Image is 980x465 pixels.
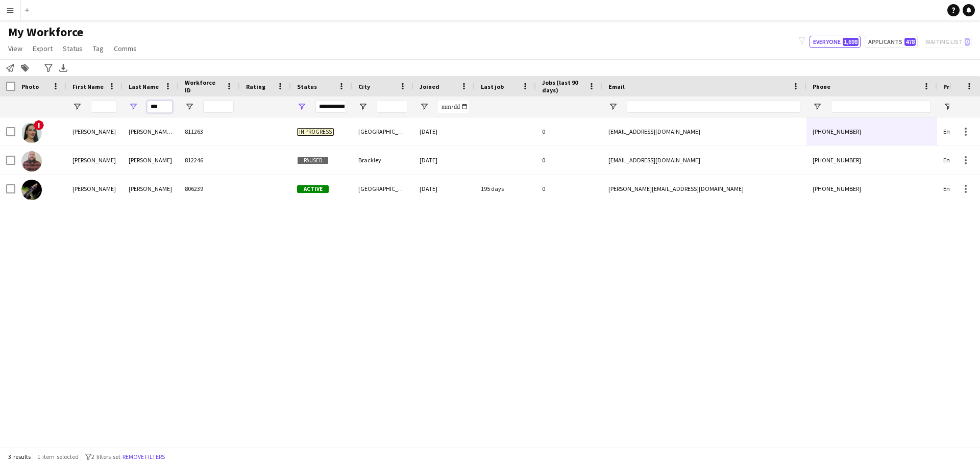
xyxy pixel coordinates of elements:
div: [PERSON_NAME] [PERSON_NAME] [122,117,179,145]
input: Last Name Filter Input [147,101,173,113]
button: Open Filter Menu [129,102,138,111]
button: Open Filter Menu [297,102,306,111]
div: 812246 [179,146,240,174]
a: View [4,42,27,55]
span: Paused [297,157,329,164]
button: Applicants478 [865,36,918,48]
div: [GEOGRAPHIC_DATA] [352,117,413,145]
span: View [8,44,22,53]
div: 0 [536,146,602,174]
button: Open Filter Menu [608,102,618,111]
button: Open Filter Menu [72,102,82,111]
span: In progress [297,128,334,136]
div: [DATE] [413,175,475,203]
span: 478 [904,38,916,46]
img: Andreea Raluca Vintila Serbanescu [21,123,42,143]
div: [PERSON_NAME] [122,146,179,174]
button: Remove filters [120,451,167,462]
span: Active [297,185,329,193]
div: 195 days [475,175,536,203]
button: Open Filter Menu [943,102,952,111]
span: Photo [21,83,39,90]
div: [EMAIL_ADDRESS][DOMAIN_NAME] [602,117,806,145]
app-action-btn: Export XLSX [57,62,69,74]
div: [PERSON_NAME] [122,175,179,203]
span: Workforce ID [185,79,222,94]
div: Brackley [352,146,413,174]
input: First Name Filter Input [91,101,116,113]
span: Comms [114,44,137,53]
button: Open Filter Menu [813,102,822,111]
button: Open Filter Menu [185,102,194,111]
img: Susan Nasser [21,180,42,200]
div: 0 [536,117,602,145]
button: Open Filter Menu [420,102,429,111]
div: [DATE] [413,146,475,174]
div: [PHONE_NUMBER] [806,146,937,174]
span: Rating [246,83,265,90]
span: 1,698 [843,38,859,46]
span: Jobs (last 90 days) [542,79,584,94]
span: 1 item selected [37,453,79,460]
span: Email [608,83,625,90]
div: [GEOGRAPHIC_DATA] [352,175,413,203]
a: Tag [89,42,108,55]
span: First Name [72,83,104,90]
div: 806239 [179,175,240,203]
span: City [358,83,370,90]
app-action-btn: Add to tag [19,62,31,74]
input: Phone Filter Input [831,101,931,113]
input: Workforce ID Filter Input [203,101,234,113]
span: Joined [420,83,439,90]
span: 2 filters set [91,453,120,460]
app-action-btn: Notify workforce [4,62,16,74]
span: Phone [813,83,830,90]
div: [PERSON_NAME] [66,117,122,145]
div: [PHONE_NUMBER] [806,175,937,203]
span: Last job [481,83,504,90]
span: Profile [943,83,964,90]
div: [PERSON_NAME] [66,146,122,174]
span: My Workforce [8,25,83,40]
span: Last Name [129,83,159,90]
span: ! [34,120,44,130]
a: Comms [110,42,141,55]
button: Everyone1,698 [810,36,861,48]
a: Export [29,42,57,55]
div: [PERSON_NAME][EMAIL_ADDRESS][DOMAIN_NAME] [602,175,806,203]
div: [PERSON_NAME] [66,175,122,203]
span: Status [297,83,317,90]
app-action-btn: Advanced filters [42,62,55,74]
input: Email Filter Input [627,101,800,113]
span: Status [63,44,83,53]
button: Open Filter Menu [358,102,367,111]
div: [DATE] [413,117,475,145]
div: [PHONE_NUMBER] [806,117,937,145]
img: Robert Manser [21,151,42,172]
input: Joined Filter Input [438,101,469,113]
div: [EMAIL_ADDRESS][DOMAIN_NAME] [602,146,806,174]
div: 811263 [179,117,240,145]
a: Status [59,42,87,55]
span: Export [33,44,53,53]
span: Tag [93,44,104,53]
div: 0 [536,175,602,203]
input: City Filter Input [377,101,407,113]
